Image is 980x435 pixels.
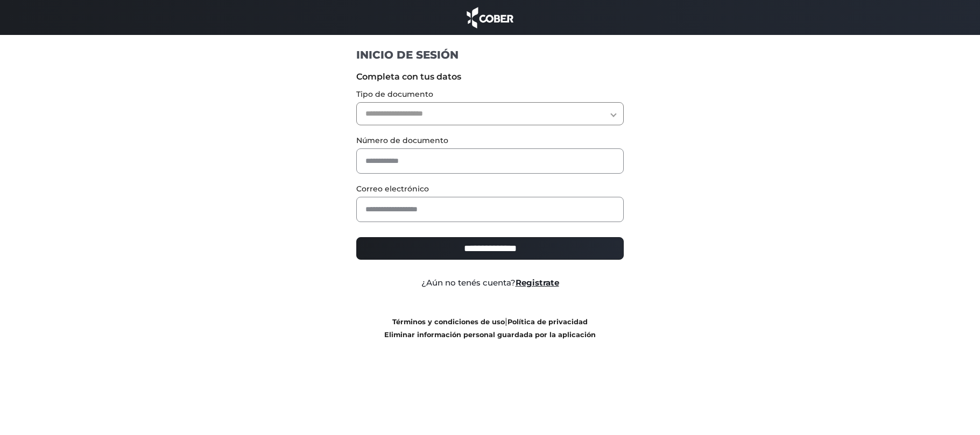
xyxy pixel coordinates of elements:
label: Completa con tus datos [356,70,624,83]
a: Eliminar información personal guardada por la aplicación [384,331,596,339]
div: ¿Aún no tenés cuenta? [348,277,632,289]
label: Tipo de documento [356,89,624,100]
div: | [348,315,632,341]
a: Términos y condiciones de uso [392,318,505,326]
a: Registrate [516,277,559,288]
label: Correo electrónico [356,183,624,195]
a: Política de privacidad [507,318,588,326]
img: cober_marca.png [464,5,517,30]
h1: INICIO DE SESIÓN [356,48,624,62]
label: Número de documento [356,135,624,146]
